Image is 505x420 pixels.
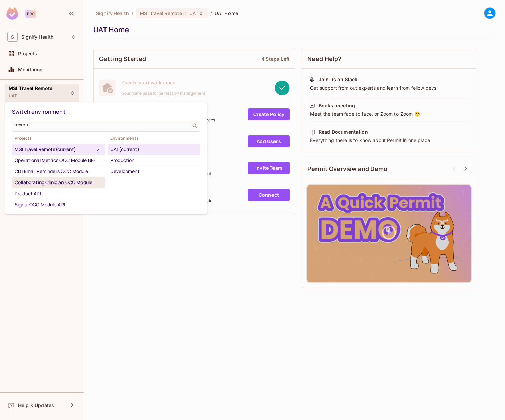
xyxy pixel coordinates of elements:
div: Development [110,167,198,175]
span: Switch environment [12,108,66,115]
span: Environments [108,136,200,141]
div: MSI Travel Remote (current) [15,145,94,153]
div: Collaborating Clinician OCC Module [15,178,102,187]
div: Product API [15,190,102,198]
div: Signal OCC Module API [15,201,102,209]
span: Projects [12,136,105,141]
div: UAT (current) [110,145,198,153]
div: Operational Metrics OCC Module BFF [15,156,102,164]
div: Production [110,156,198,164]
div: CDI Email Reminders OCC Module [15,167,102,175]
